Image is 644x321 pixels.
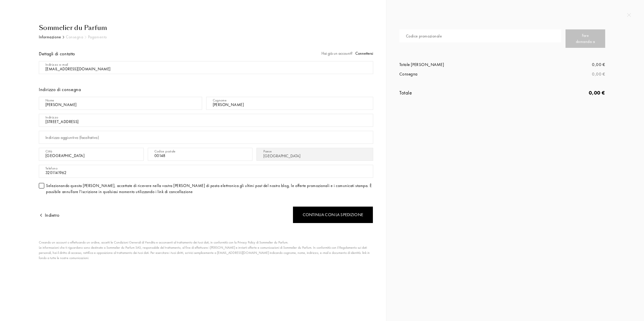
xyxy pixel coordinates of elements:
[502,71,605,78] div: 0,00 €
[45,135,99,141] div: Indirizzo aggiuntivo (facoltativo)
[39,50,75,57] div: Dettagli di contatto
[502,89,605,97] div: 0,00 €
[45,115,58,120] div: Indirizzo
[45,149,52,154] div: Città
[66,34,83,40] div: Consegna
[502,61,605,68] div: 0,00 €
[45,98,54,103] div: Nome
[355,51,373,56] span: Connettersi
[293,206,373,223] div: Continua con la spedizione
[39,86,373,93] div: Indirizzo di consegna
[321,50,373,56] div: Hai già un account?
[213,98,227,103] div: Cognome
[45,166,57,171] div: Telefono
[263,149,272,154] div: Paese
[399,61,502,68] div: Totale [PERSON_NAME]
[39,212,60,219] div: Indietro
[39,213,43,218] img: arrow.png
[154,149,176,154] div: Codice postale
[88,34,107,40] div: Pagamento
[45,62,68,67] div: Indirizzo e-mail
[399,89,502,97] div: Totale
[566,29,605,48] div: Fare domanda a
[39,23,373,33] div: Sommelier du Parfum
[39,34,61,40] div: Informazione
[399,71,502,78] div: Consegna
[406,33,442,39] div: Codice promozionale
[39,240,370,260] div: Creando un account o effettuando un ordine, accetti le Condizioni Generali di Vendita e acconsent...
[46,183,373,195] div: Selezionando questa [PERSON_NAME], accettate di ricevere nella vostra [PERSON_NAME] di posta elet...
[627,13,631,17] img: quit_onboard.svg
[63,36,64,39] img: arr_black.svg
[85,36,86,39] img: arr_grey.svg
